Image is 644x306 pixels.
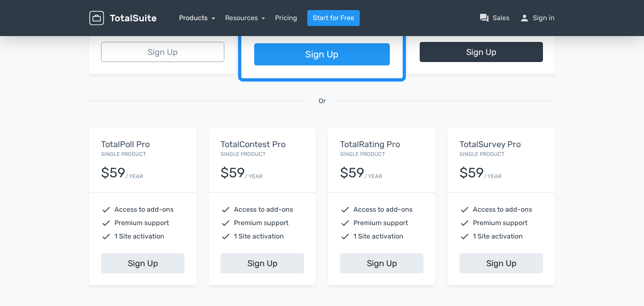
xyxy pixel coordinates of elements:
[275,13,297,23] a: Pricing
[340,205,350,215] span: check
[460,151,504,157] small: Single Product
[101,218,111,228] span: check
[353,218,408,228] span: Premium support
[460,205,470,215] span: check
[340,151,385,157] small: Single Product
[340,140,423,149] h5: TotalRating Pro
[221,253,304,273] a: Sign Up
[101,140,184,149] h5: TotalPoll Pro
[340,166,364,180] div: $59
[234,231,284,241] span: 1 Site activation
[364,172,382,180] small: / YEAR
[519,13,530,23] span: person
[101,151,146,157] small: Single Product
[254,44,390,66] a: Sign Up
[125,172,143,180] small: / YEAR
[221,140,304,149] h5: TotalContest Pro
[460,231,470,241] span: check
[221,205,231,215] span: check
[460,218,470,228] span: check
[340,253,423,273] a: Sign Up
[479,13,489,23] span: question_answer
[484,172,501,180] small: / YEAR
[114,231,164,241] span: 1 Site activation
[114,205,174,215] span: Access to add-ons
[234,205,293,215] span: Access to add-ons
[353,205,413,215] span: Access to add-ons
[89,11,156,26] img: TotalSuite for WordPress
[473,218,527,228] span: Premium support
[221,231,231,241] span: check
[353,231,403,241] span: 1 Site activation
[460,166,484,180] div: $59
[319,96,326,106] span: Or
[473,205,532,215] span: Access to add-ons
[234,218,288,228] span: Premium support
[101,253,184,273] a: Sign Up
[225,14,265,22] a: Resources
[101,205,111,215] span: check
[340,231,350,241] span: check
[179,14,215,22] a: Products
[420,42,543,62] a: Sign Up
[460,140,543,149] h5: TotalSurvey Pro
[460,253,543,273] a: Sign Up
[519,13,555,23] a: personSign in
[307,10,360,26] a: Start for Free
[473,231,523,241] span: 1 Site activation
[221,218,231,228] span: check
[245,172,262,180] small: / YEAR
[221,151,265,157] small: Single Product
[101,166,125,180] div: $59
[114,218,169,228] span: Premium support
[101,231,111,241] span: check
[340,218,350,228] span: check
[479,13,509,23] a: question_answerSales
[101,42,224,62] a: Sign Up
[221,166,245,180] div: $59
